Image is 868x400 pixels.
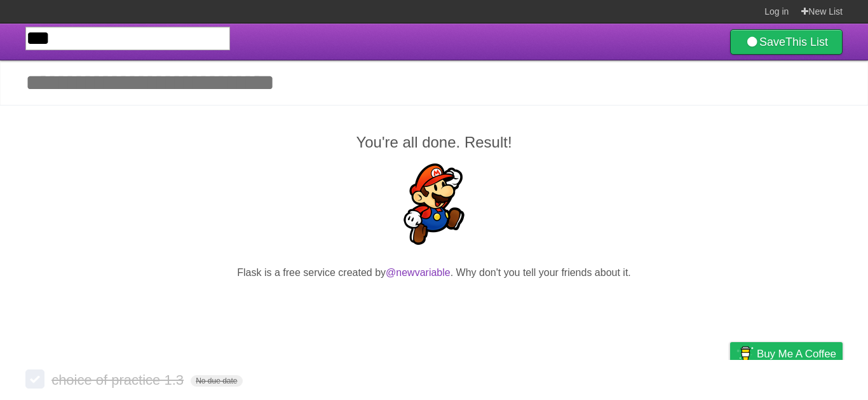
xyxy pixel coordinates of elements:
[730,342,843,366] a: Buy me a coffee
[730,29,843,55] a: SaveThis List
[25,131,843,154] h2: You're all done. Result!
[411,296,458,314] iframe: X Post Button
[25,265,843,280] p: Flask is a free service created by . Why don't you tell your friends about it.
[785,36,828,48] b: This List
[25,369,44,389] label: Done
[51,372,187,388] span: choice of practice 1.3
[386,267,451,278] a: @newvariable
[736,343,754,364] img: Buy me a coffee
[393,163,475,245] img: Super Mario
[757,343,836,365] span: Buy me a coffee
[191,375,242,387] span: No due date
